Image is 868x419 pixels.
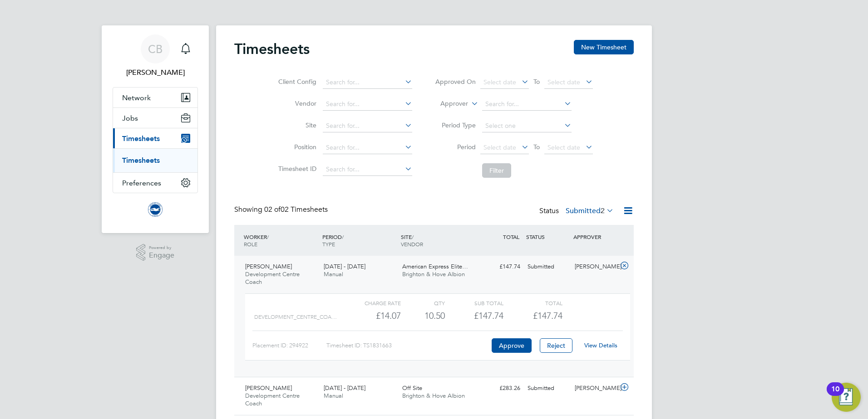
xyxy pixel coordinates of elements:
[245,263,292,270] span: [PERSON_NAME]
[402,263,468,270] span: American Express Elite…
[492,338,532,353] button: Approve
[122,114,138,122] span: Jobs
[276,165,316,173] label: Timesheet ID
[483,78,516,86] span: Select date
[445,297,503,308] div: Sub Total
[566,206,614,215] label: Submitted
[122,93,151,102] span: Network
[322,240,335,248] span: TYPE
[234,40,310,58] h2: Timesheets
[113,173,197,193] button: Preferences
[503,297,562,308] div: Total
[401,240,423,248] span: VENDOR
[482,98,572,111] input: Search for...
[524,381,571,396] div: Submitted
[482,163,511,178] button: Filter
[483,143,516,151] span: Select date
[113,128,197,148] button: Timesheets
[276,78,316,86] label: Client Config
[267,233,269,240] span: /
[323,163,412,176] input: Search for...
[435,143,476,151] label: Period
[831,389,839,401] div: 10
[435,121,476,129] label: Period Type
[427,99,468,108] label: Approver
[113,34,198,78] a: CB[PERSON_NAME]
[401,308,445,323] div: 10.50
[571,381,618,396] div: [PERSON_NAME]
[401,297,445,308] div: QTY
[245,392,300,407] span: Development Centre Coach
[531,76,542,88] span: To
[539,205,616,218] div: Status
[482,120,572,132] input: Select one
[136,244,175,261] a: Powered byEngage
[276,99,316,107] label: Vendor
[323,76,412,89] input: Search for...
[342,233,344,240] span: /
[323,141,412,154] input: Search for...
[584,341,617,349] a: View Details
[245,270,300,286] span: Development Centre Coach
[477,381,524,396] div: £283.26
[122,134,160,143] span: Timesheets
[113,67,198,78] span: Calvin Buckland
[252,338,326,353] div: Placement ID: 294922
[234,205,330,214] div: Showing
[276,121,316,129] label: Site
[323,120,412,132] input: Search for...
[832,383,861,412] button: Open Resource Center, 10 new notifications
[149,244,174,252] span: Powered by
[477,259,524,274] div: £147.74
[524,229,571,245] div: STATUS
[412,233,414,240] span: /
[445,308,503,323] div: £147.74
[264,205,281,214] span: 02 of
[148,43,163,55] span: CB
[254,314,337,320] span: DEVELOPMENT_CENTRE_COA…
[326,338,489,353] div: Timesheet ID: TS1831663
[574,40,634,54] button: New Timesheet
[571,229,618,245] div: APPROVER
[524,259,571,274] div: Submitted
[323,98,412,111] input: Search for...
[122,156,160,165] a: Timesheets
[242,229,320,252] div: WORKER
[547,78,580,86] span: Select date
[113,88,197,107] button: Network
[503,233,519,240] span: TOTAL
[571,259,618,274] div: [PERSON_NAME]
[276,143,316,151] label: Position
[320,229,399,252] div: PERIOD
[601,206,605,215] span: 2
[264,205,328,214] span: 02 Timesheets
[547,143,580,151] span: Select date
[324,263,365,270] span: [DATE] - [DATE]
[402,384,422,392] span: Off Site
[540,338,572,353] button: Reject
[435,78,476,86] label: Approved On
[122,179,161,187] span: Preferences
[113,108,197,128] button: Jobs
[113,148,197,172] div: Timesheets
[244,240,257,248] span: ROLE
[324,392,343,400] span: Manual
[113,202,198,217] a: Go to home page
[533,310,562,321] span: £147.74
[402,270,465,278] span: Brighton & Hove Albion
[342,308,401,323] div: £14.07
[149,252,174,259] span: Engage
[245,384,292,392] span: [PERSON_NAME]
[324,270,343,278] span: Manual
[402,392,465,400] span: Brighton & Hove Albion
[531,141,542,153] span: To
[324,384,365,392] span: [DATE] - [DATE]
[399,229,477,252] div: SITE
[102,25,209,233] nav: Main navigation
[148,202,163,217] img: brightonandhovealbion-logo-retina.png
[342,297,401,308] div: Charge rate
